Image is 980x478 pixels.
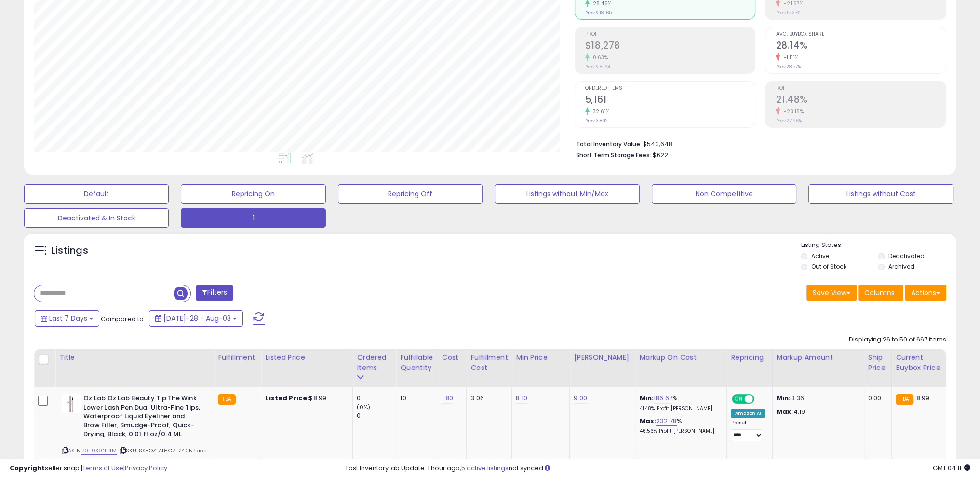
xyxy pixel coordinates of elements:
[801,241,956,250] p: Listing States:
[780,54,798,61] small: -1.51%
[933,464,970,473] span: 2025-08-11 04:11 GMT
[585,32,755,37] span: Profit
[461,464,509,473] a: 5 active listings
[590,54,608,61] small: 0.63%
[776,40,946,53] h2: 28.14%
[639,394,654,403] b: Min:
[265,394,345,403] div: $8.99
[585,118,608,123] small: Prev: 3,892
[776,64,800,69] small: Prev: 28.57%
[51,244,88,258] h5: Listings
[858,285,903,301] button: Columns
[731,353,768,363] div: Repricing
[265,394,309,403] b: Listed Price:
[118,447,206,454] span: | SKU: SS-OZLAB-OZE2405Black
[868,394,884,403] div: 0.00
[357,411,396,420] div: 0
[357,403,370,411] small: (0%)
[777,353,860,363] div: Markup Amount
[59,353,210,363] div: Title
[777,394,857,403] p: 3.36
[731,420,765,441] div: Preset:
[218,394,236,405] small: FBA
[776,10,800,15] small: Prev: 15.37%
[776,118,801,123] small: Prev: 27.96%
[652,184,796,204] button: Non Competitive
[400,394,430,403] div: 10
[49,314,87,323] span: Last 7 Days
[346,464,970,473] div: Last InventoryLab Update: 1 hour ago, not synced.
[196,285,233,301] button: Filters
[265,353,349,363] div: Listed Price
[576,140,642,148] b: Total Inventory Value:
[83,394,201,441] b: Oz Lab Oz Lab Beauty Tip The Wink Lower Lash Pen Dual Ultra-Fine Tips, Waterproof Liquid Eyeliner...
[495,184,639,204] button: Listings without Min/Max
[585,64,610,69] small: Prev: $18,164
[516,394,527,403] a: 8.10
[149,310,243,327] button: [DATE]-28 - Aug-03
[731,409,765,418] div: Amazon AI
[656,416,677,426] a: 232.78
[811,252,829,260] label: Active
[590,108,610,115] small: 32.61%
[101,314,145,324] span: Compared to:
[62,394,81,413] img: 31LaIMRD76L._SL40_.jpg
[635,349,727,387] th: The percentage added to the cost of goods (COGS) that forms the calculator for Min & Max prices.
[400,353,433,373] div: Fulfillable Quantity
[516,353,565,363] div: Min Price
[10,464,167,473] div: seller snap | |
[163,314,231,323] span: [DATE]-28 - Aug-03
[777,408,857,416] p: 4.19
[585,86,755,91] span: Ordered Items
[916,394,929,403] span: 8.99
[639,417,719,435] div: %
[639,353,723,363] div: Markup on Cost
[585,94,755,107] h2: 5,161
[864,288,895,298] span: Columns
[81,447,117,455] a: B0F9X9NT4M
[24,184,169,204] button: Default
[777,407,793,416] strong: Max:
[82,464,123,473] a: Terms of Use
[868,353,887,373] div: Ship Price
[639,416,656,425] b: Max:
[24,208,169,228] button: Deactivated & In Stock
[888,262,914,271] label: Archived
[576,137,939,149] li: $543,648
[733,395,745,403] span: ON
[125,464,167,473] a: Privacy Policy
[585,10,612,15] small: Prev: $118,165
[338,184,483,204] button: Repricing Off
[776,32,946,37] span: Avg. Buybox Share
[357,394,396,403] div: 0
[357,353,392,373] div: Ordered Items
[574,394,587,403] a: 9.00
[181,184,325,204] button: Repricing On
[808,184,953,204] button: Listings without Cost
[776,86,946,91] span: ROI
[639,428,719,435] p: 46.56% Profit [PERSON_NAME]
[811,262,846,271] label: Out of Stock
[639,394,719,412] div: %
[780,108,804,115] small: -23.18%
[653,150,668,160] span: $622
[470,353,508,373] div: Fulfillment Cost
[654,394,672,403] a: 186.67
[639,405,719,412] p: 41.48% Profit [PERSON_NAME]
[896,353,945,373] div: Current Buybox Price
[753,395,768,403] span: OFF
[442,353,463,363] div: Cost
[585,40,755,53] h2: $18,278
[218,353,257,363] div: Fulfillment
[896,394,913,405] small: FBA
[574,353,631,363] div: [PERSON_NAME]
[576,151,651,159] b: Short Term Storage Fees:
[806,285,857,301] button: Save View
[888,252,925,260] label: Deactivated
[776,94,946,107] h2: 21.48%
[442,394,454,403] a: 1.80
[470,394,504,403] div: 3.06
[181,208,325,228] button: 1
[905,285,946,301] button: Actions
[35,310,99,327] button: Last 7 Days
